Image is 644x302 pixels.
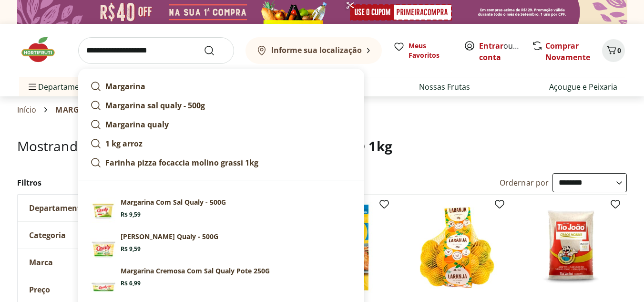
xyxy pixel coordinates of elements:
[121,245,141,253] span: R$ 9,59
[86,262,356,297] a: PrincipalMargarina Cremosa Com Sal Qualy Pote 250GR$ 6,99
[602,39,625,62] button: Carrinho
[393,41,452,60] a: Meus Favoritos
[27,75,95,98] span: Departamentos
[29,203,85,213] span: Departamento
[86,228,356,262] a: Principal[PERSON_NAME] Qualy - 500GR$ 9,59
[86,77,356,96] a: Margarina
[245,37,382,64] button: Informe sua localização
[105,100,205,111] strong: Margarina sal qualy - 500g
[86,194,356,228] a: Margarina Com Sal Qualy - 500GR$ 9,59
[55,105,171,114] span: MARG DORIANA C/SAL PO 1kg
[527,202,617,293] img: Arroz Tio João Tipo 1 1Kg
[29,258,53,267] span: Marca
[121,280,141,287] span: R$ 6,99
[105,81,145,92] strong: Margarina
[78,37,234,64] input: search
[121,232,218,241] p: [PERSON_NAME] Qualy - 500G
[86,115,356,134] a: Margarina qualy
[17,173,161,192] h2: Filtros
[617,46,621,55] span: 0
[86,153,356,172] a: Farinha pizza focaccia molino grassi 1kg
[29,230,66,240] span: Categoria
[86,96,356,115] a: Margarina sal qualy - 500g
[17,138,627,154] h1: Mostrando resultados para:
[105,157,258,168] strong: Farinha pizza focaccia molino grassi 1kg
[409,41,452,60] span: Meus Favoritos
[121,266,270,276] p: Margarina Cremosa Com Sal Qualy Pote 250G
[17,105,37,114] a: Início
[204,45,226,56] button: Submit Search
[27,75,38,98] button: Menu
[479,40,521,63] span: ou
[90,266,117,293] img: Principal
[18,195,161,221] button: Departamento
[86,134,356,153] a: 1 kg arroz
[549,81,617,93] a: Açougue e Peixaria
[18,222,161,249] button: Categoria
[121,211,141,219] span: R$ 9,59
[19,35,67,64] img: Hortifruti
[18,249,161,276] button: Marca
[121,198,226,207] p: Margarina Com Sal Qualy - 500G
[500,177,549,188] label: Ordernar por
[479,41,532,62] a: Criar conta
[545,41,590,62] a: Comprar Novamente
[29,285,50,294] span: Preço
[271,45,362,55] b: Informe sua localização
[105,119,169,130] strong: Margarina qualy
[419,81,470,93] a: Nossas Frutas
[479,41,503,51] a: Entrar
[90,232,117,259] img: Principal
[105,138,143,149] strong: 1 kg arroz
[411,202,501,293] img: Laranja Pera Natural da Terra 3kg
